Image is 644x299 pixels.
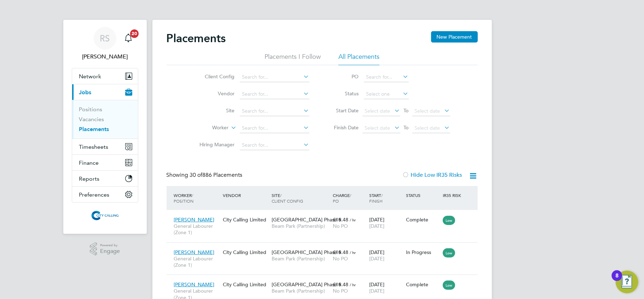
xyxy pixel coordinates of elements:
[327,124,359,131] label: Finish Date
[333,255,348,262] span: No PO
[272,223,329,229] span: Beam Park (Partnership)
[100,242,120,248] span: Powered by
[441,189,465,202] div: IR35 Risk
[240,72,309,82] input: Search for...
[240,89,309,99] input: Search for...
[194,141,235,148] label: Hiring Manager
[272,192,303,204] span: / Client Config
[327,90,359,97] label: Status
[406,281,439,288] div: Complete
[333,281,348,288] span: £19.48
[90,242,120,256] a: Powered byEngage
[79,73,101,80] span: Network
[367,213,404,233] div: [DATE]
[167,171,244,179] div: Showing
[174,216,215,223] span: [PERSON_NAME]
[406,249,439,255] div: In Progress
[63,20,147,234] nav: Main navigation
[79,89,92,96] span: Jobs
[367,246,404,265] div: [DATE]
[240,123,309,133] input: Search for...
[350,250,356,255] span: / hr
[333,249,348,255] span: £19.48
[333,288,348,294] span: No PO
[167,31,226,45] h2: Placements
[72,155,138,170] button: Finance
[240,140,309,150] input: Search for...
[443,281,455,290] span: Low
[100,248,120,254] span: Engage
[406,216,439,223] div: Complete
[79,143,109,150] span: Timesheets
[338,52,379,65] li: All Placements
[272,249,341,255] span: [GEOGRAPHIC_DATA] Phase 6
[72,27,138,61] a: RS[PERSON_NAME]
[172,189,221,207] div: Worker
[72,100,138,139] div: Jobs
[174,255,219,268] span: General Labourer (Zone 1)
[270,189,331,207] div: Site
[172,245,478,251] a: [PERSON_NAME]General Labourer (Zone 1)City Calling Limited[GEOGRAPHIC_DATA] Phase 6Beam Park (Par...
[194,107,235,114] label: Site
[72,187,138,202] button: Preferences
[188,124,229,131] label: Worker
[174,249,215,255] span: [PERSON_NAME]
[364,72,409,82] input: Search for...
[272,216,341,223] span: [GEOGRAPHIC_DATA] Phase 6
[72,210,138,221] a: Go to home page
[72,52,138,61] span: Raje Saravanamuthu
[265,52,321,65] li: Placements I Follow
[72,171,138,186] button: Reports
[172,213,478,219] a: [PERSON_NAME]General Labourer (Zone 1)City Calling Limited[GEOGRAPHIC_DATA] Phase 6Beam Park (Par...
[443,248,455,258] span: Low
[431,31,478,43] button: New Placement
[415,125,440,131] span: Select date
[79,191,110,198] span: Preferences
[402,106,411,115] span: To
[404,189,441,202] div: Status
[333,223,348,229] span: No PO
[365,125,390,131] span: Select date
[221,246,270,259] div: City Calling Limited
[72,139,138,154] button: Timesheets
[367,278,404,298] div: [DATE]
[174,281,215,288] span: [PERSON_NAME]
[402,123,411,132] span: To
[367,189,404,207] div: Start
[443,216,455,225] span: Low
[350,282,356,287] span: / hr
[327,107,359,114] label: Start Date
[174,192,194,204] span: / Position
[221,278,270,291] div: City Calling Limited
[369,192,383,204] span: / Finish
[616,271,638,293] button: Open Resource Center, 8 new notifications
[79,106,103,113] a: Positions
[364,89,409,99] input: Select one
[369,288,384,294] span: [DATE]
[79,175,100,182] span: Reports
[333,216,348,223] span: £19.48
[79,116,104,123] a: Vacancies
[190,171,203,179] span: 30 of
[79,159,99,166] span: Finance
[615,276,619,285] div: 8
[272,281,341,288] span: [GEOGRAPHIC_DATA] Phase 6
[369,255,384,262] span: [DATE]
[327,73,359,80] label: PO
[221,189,270,202] div: Vendor
[240,106,309,116] input: Search for...
[369,223,384,229] span: [DATE]
[365,108,390,114] span: Select date
[194,73,235,80] label: Client Config
[121,27,135,50] a: 20
[190,171,243,179] span: 886 Placements
[272,255,329,262] span: Beam Park (Partnership)
[415,108,440,114] span: Select date
[194,90,235,97] label: Vendor
[130,29,139,38] span: 20
[79,126,109,132] a: Placements
[89,210,120,221] img: citycalling-logo-retina.png
[402,171,462,179] label: Hide Low IR35 Risks
[172,277,478,283] a: [PERSON_NAME]General Labourer (Zone 1)City Calling Limited[GEOGRAPHIC_DATA] Phase 6Beam Park (Par...
[100,34,110,43] span: RS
